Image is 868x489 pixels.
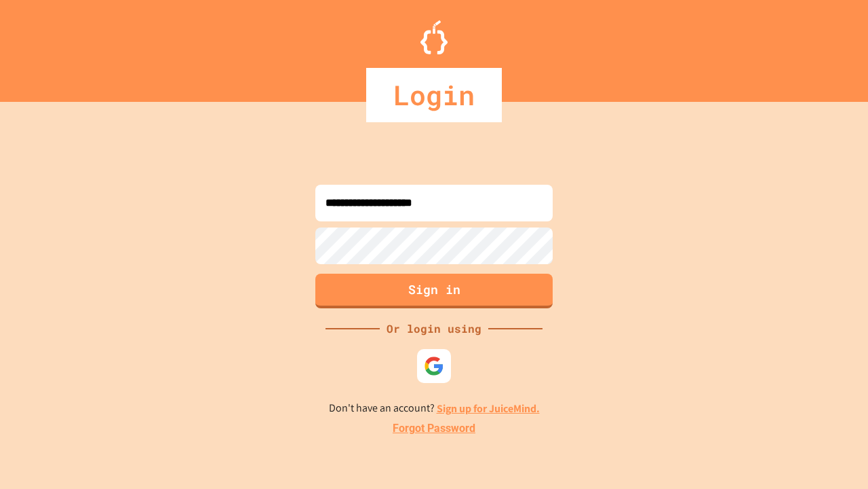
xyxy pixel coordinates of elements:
div: Or login using [380,321,488,337]
img: google-icon.svg [424,356,444,376]
a: Forgot Password [393,420,475,437]
p: Don't have an account? [329,400,540,417]
a: Sign up for JuiceMind. [437,401,540,416]
button: Sign in [315,274,553,308]
div: Login [366,68,502,122]
img: Logo.svg [420,20,448,54]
